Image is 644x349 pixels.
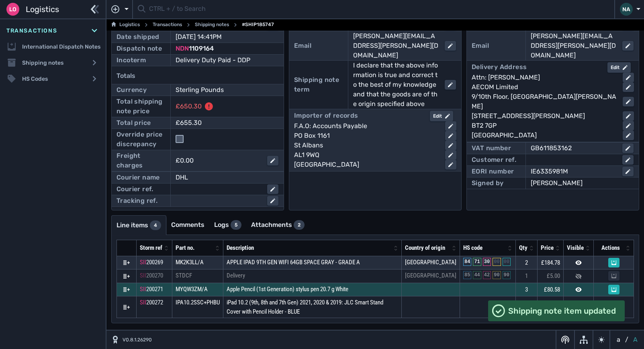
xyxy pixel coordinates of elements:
[607,62,631,73] button: Edit
[117,85,147,95] div: Currency
[140,243,162,253] div: Storm ref
[294,220,305,230] div: 2
[620,3,633,16] div: NA
[472,92,616,111] div: 9/10th Floor, [GEOGRAPHIC_DATA][PERSON_NAME]
[176,259,204,266] span: MK2K3LL/A
[140,272,146,279] span: SII
[433,112,450,120] div: Edit
[294,75,343,94] div: Shipping note term
[473,271,481,279] div: 44
[632,335,639,345] button: A
[117,32,159,42] div: Date shipped
[176,272,192,279] span: STDCF
[472,167,514,176] div: EORI number
[615,335,622,345] button: a
[176,102,202,111] div: £650.30
[493,271,501,279] div: 90
[117,173,160,182] div: Courier name
[146,286,163,293] span: 200271
[146,299,163,306] span: 200272
[209,215,246,235] a: Logs5
[525,259,528,266] span: 2
[117,68,279,84] div: Totals
[153,20,182,30] a: Transactions
[176,32,267,42] div: [DATE] 14:41PM
[140,259,146,266] span: SII
[112,216,166,235] a: Line items4
[463,258,471,266] div: 84
[146,272,163,279] span: 200270
[597,243,624,253] div: Actions
[294,111,358,121] div: Importer of records
[625,335,628,345] span: /
[111,20,140,30] a: Logistics
[117,151,166,170] div: Freight charges
[246,215,309,235] a: Attachments2
[117,118,151,128] div: Total price
[472,155,516,165] div: Customer ref.
[472,131,616,140] div: [GEOGRAPHIC_DATA]
[294,150,439,160] div: AL1 9WQ
[472,143,511,153] div: VAT number
[294,41,311,51] div: Email
[493,258,501,266] div: 00
[472,111,616,121] div: [STREET_ADDRESS][PERSON_NAME]
[294,160,439,169] div: [GEOGRAPHIC_DATA]
[176,243,213,253] div: Part no.
[353,31,438,60] div: [PERSON_NAME][EMAIL_ADDRESS][PERSON_NAME][DOMAIN_NAME]
[473,258,481,266] div: 71
[117,97,166,116] div: Total shipping note price
[503,258,511,266] div: 00
[6,27,57,35] span: Transactions
[541,243,554,253] div: Price
[541,259,560,266] span: £184.78
[227,272,245,279] span: Delivery
[544,286,560,293] span: £80.58
[149,2,609,17] input: CTRL + / to Search
[463,243,506,253] div: HS code
[519,243,527,253] div: Qty
[123,336,152,343] span: V0.8.1.26290
[176,156,261,165] div: £0.00
[525,272,528,280] span: 1
[176,85,267,95] div: Sterling Pounds
[176,55,278,65] div: Delivery Duty Paid - DDP
[117,196,157,206] div: Tracking ref.
[242,20,274,30] span: #SHIP185747
[117,44,162,53] div: Dispatch note
[117,130,166,149] div: Override price discrepancy
[294,141,439,150] div: St Albans
[472,82,616,92] div: AECOM Limited
[405,259,456,266] span: [GEOGRAPHIC_DATA]
[531,143,616,153] div: GB611853162
[176,286,208,293] span: MYQW3ZM/A
[531,31,616,60] div: [PERSON_NAME][EMAIL_ADDRESS][PERSON_NAME][DOMAIN_NAME]
[353,61,438,109] div: I declare that the above information is true and correct to the best of my knowledge and that the...
[140,286,146,293] span: SII
[472,178,504,188] div: Signed by
[189,45,214,52] span: 1109164
[472,41,489,51] div: Email
[140,299,146,306] span: SII
[472,121,616,131] div: BT2 7GP
[508,305,616,317] span: Shipping note item updated
[231,220,241,230] div: 5
[483,271,491,279] div: 42
[150,220,161,230] div: 4
[227,243,392,253] div: Description
[146,259,163,266] span: 200269
[195,20,229,30] a: Shipping notes
[176,118,267,128] div: £655.30
[6,3,19,16] div: Lo
[567,243,584,253] div: Visible
[26,3,59,15] span: Logistics
[294,121,439,131] div: F.A.O: Accounts Payable
[294,131,439,141] div: PO Box 1161
[525,286,528,293] span: 3
[227,299,383,315] span: iPad 10.2 (9th, 8th and 7th Gen) 2021, 2020 & 2019: JLC Smart Stand Cover with Pencil Holder - BLUE
[405,272,456,279] span: [GEOGRAPHIC_DATA]
[227,286,348,293] span: Apple Pencil (1st Generation) stylus pen 20.7 g White
[472,62,527,73] div: Delivery Address
[227,259,360,266] span: APPLE IPAD 9TH GEN WIFI 64GB SPACE GRAY - GRADE A
[176,173,278,182] div: DHL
